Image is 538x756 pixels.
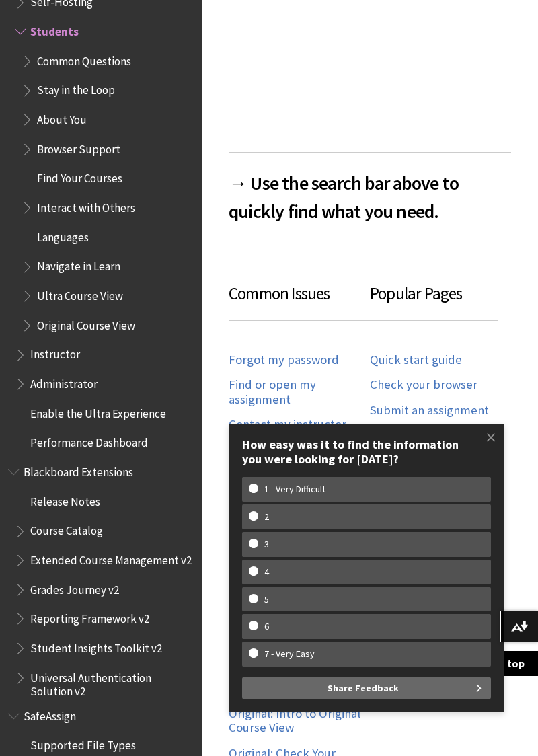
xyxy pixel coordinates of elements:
w-span: 3 [249,539,284,550]
w-span: 4 [249,566,284,578]
span: Browser Support [37,138,120,156]
span: Administrator [30,373,98,391]
span: Find Your Courses [37,167,122,186]
a: Contact my instructor [229,417,346,432]
h3: Popular Pages [370,281,498,321]
a: Quick start guide [370,352,462,368]
a: Check your browser [370,377,477,393]
span: Performance Dashboard [30,432,148,450]
h3: Common Issues [229,281,370,321]
w-span: 6 [249,621,284,632]
a: Original: Intro to Original Course View [229,706,370,736]
a: Find or open my assignment [229,377,370,407]
span: Universal Authentication Solution v2 [30,667,192,698]
span: Reporting Framework v2 [30,607,149,626]
span: Stay in the Loop [37,79,115,98]
span: Enable the Ultra Experience [30,402,166,420]
span: Original Course View [37,314,135,332]
div: How easy was it to find the information you were looking for [DATE]? [242,437,491,466]
span: Common Questions [37,50,131,68]
span: Students [30,20,79,38]
span: Release Notes [30,490,100,508]
a: Forgot my password [229,352,339,368]
nav: Book outline for Blackboard Extensions [8,461,194,698]
w-span: 2 [249,511,284,523]
span: Share Feedback [328,677,399,699]
span: Interact with Others [37,196,135,215]
span: Supported File Types [30,734,136,753]
h2: → Use the search bar above to quickly find what you need. [229,152,511,225]
span: Blackboard Extensions [24,461,133,479]
span: Languages [37,226,89,244]
a: Submit an assignment [370,403,489,418]
w-span: 5 [249,594,284,605]
span: Course Catalog [30,520,103,538]
span: Ultra Course View [37,285,123,303]
button: Share Feedback [242,677,491,699]
span: Instructor [30,344,80,362]
span: Grades Journey v2 [30,578,119,597]
span: Student Insights Toolkit v2 [30,637,162,655]
span: Extended Course Management v2 [30,549,192,567]
w-span: 1 - Very Difficult [249,484,341,495]
span: SafeAssign [24,705,76,723]
span: Navigate in Learn [37,256,120,274]
w-span: 7 - Very Easy [249,648,330,660]
span: About You [37,108,87,126]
